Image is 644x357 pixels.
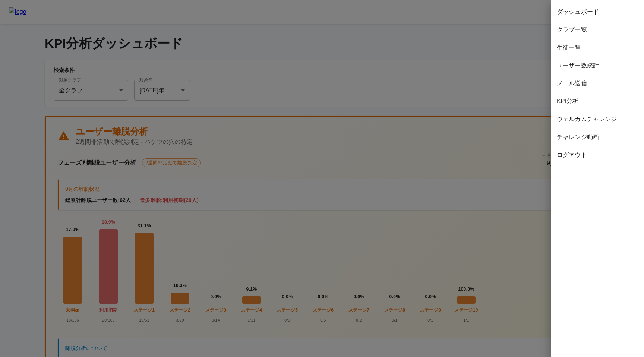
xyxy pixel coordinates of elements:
[557,7,638,16] span: ダッシュボード
[551,21,644,39] div: クラブ一覧
[557,43,638,52] span: 生徒一覧
[557,97,638,106] span: KPI分析
[551,128,644,146] div: チャレンジ動画
[551,146,644,164] div: ログアウト
[551,75,644,92] div: メール送信
[557,151,638,159] span: ログアウト
[551,3,644,21] div: ダッシュボード
[557,79,638,88] span: メール送信
[557,61,638,70] span: ユーザー数統計
[557,115,638,124] span: ウェルカムチャレンジ
[551,39,644,57] div: 生徒一覧
[557,25,638,34] span: クラブ一覧
[551,110,644,128] div: ウェルカムチャレンジ
[551,57,644,75] div: ユーザー数統計
[557,133,638,142] span: チャレンジ動画
[551,92,644,110] div: KPI分析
